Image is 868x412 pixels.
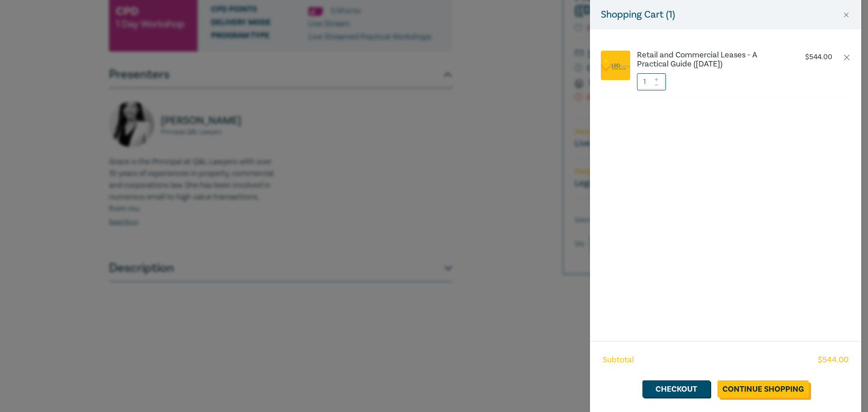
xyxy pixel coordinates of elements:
span: Subtotal [603,354,634,366]
h5: Shopping Cart ( 1 ) [601,7,675,22]
img: logo.png [601,59,630,72]
p: $ 544.00 [805,53,832,62]
a: Continue Shopping [717,380,809,398]
a: Retail and Commercial Leases - A Practical Guide ([DATE]) [637,51,787,69]
span: $ 544.00 [818,354,849,366]
input: 1 [637,73,666,90]
button: Close [842,11,850,19]
a: Checkout [642,380,710,398]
